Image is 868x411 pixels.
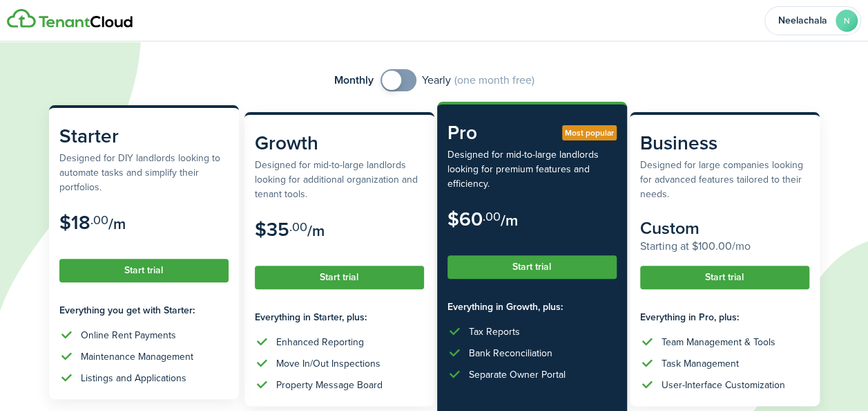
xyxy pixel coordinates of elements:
[255,310,424,325] subscription-pricing-card-features-title: Everything in Starter, plus:
[469,367,566,382] div: Separate Owner Portal
[334,72,374,89] span: Monthly
[255,129,424,158] subscription-pricing-card-title: Growth
[447,118,617,147] subscription-pricing-card-title: Pro
[276,335,364,349] div: Enhanced Reporting
[81,328,176,342] div: Online Rent Payments
[255,215,289,244] subscription-pricing-card-price-amount: $35
[7,9,133,28] img: Logo
[447,147,617,191] subscription-pricing-card-description: Designed for mid-to-large landlords looking for premium features and efficiency.
[640,238,809,255] subscription-pricing-card-price-annual: Starting at $100.00/mo
[640,158,809,201] subscription-pricing-card-description: Designed for large companies looking for advanced features tailored to their needs.
[255,266,424,289] button: Start trial
[640,266,809,289] button: Start trial
[447,300,617,314] subscription-pricing-card-features-title: Everything in Growth, plus:
[90,211,108,229] subscription-pricing-card-price-cents: .00
[59,151,229,194] subscription-pricing-card-description: Designed for DIY landlords looking to automate tasks and simplify their portfolios.
[640,310,809,325] subscription-pricing-card-features-title: Everything in Pro, plus:
[59,303,229,318] subscription-pricing-card-features-title: Everything you get with Starter:
[307,219,325,242] subscription-pricing-card-price-period: /m
[108,212,126,235] subscription-pricing-card-price-period: /m
[565,127,614,139] span: Most popular
[59,122,229,151] subscription-pricing-card-title: Starter
[469,325,520,339] div: Tax Reports
[447,255,617,279] button: Start trial
[59,259,229,282] button: Start trial
[81,349,193,364] div: Maintenance Management
[289,218,307,236] subscription-pricing-card-price-cents: .00
[81,371,186,385] div: Listings and Applications
[447,205,483,233] subscription-pricing-card-price-amount: $60
[662,356,739,371] div: Task Management
[469,346,552,360] div: Bank Reconciliation
[483,208,501,226] subscription-pricing-card-price-cents: .00
[501,209,518,232] subscription-pricing-card-price-period: /m
[662,378,785,392] div: User-Interface Customization
[59,208,90,237] subscription-pricing-card-price-amount: $18
[662,335,775,349] div: Team Management & Tools
[255,158,424,201] subscription-pricing-card-description: Designed for mid-to-large landlords looking for additional organization and tenant tools.
[836,10,858,32] avatar-text: N
[775,16,830,26] span: Neelachala
[276,378,383,392] div: Property Message Board
[640,129,809,158] subscription-pricing-card-title: Business
[764,6,861,35] button: Open menu
[276,356,380,371] div: Move In/Out Inspections
[640,215,700,241] subscription-pricing-card-price-amount: Custom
